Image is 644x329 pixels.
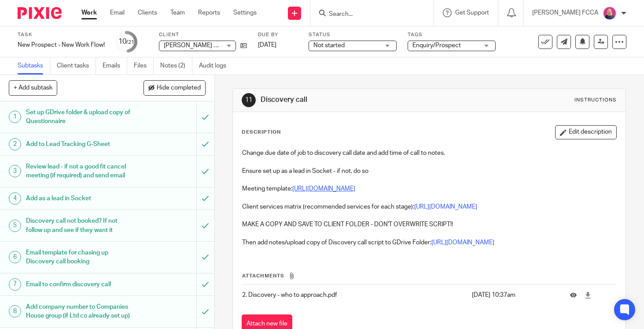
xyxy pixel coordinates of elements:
[472,291,557,299] p: [DATE] 10:37am
[412,42,461,49] span: Enquiry/Prospect
[603,6,617,20] img: Cheryl%20Sharp%20FCCA.png
[18,41,105,49] div: New Prospect - New Work Flow!
[26,246,134,269] h1: Email template for chasing up Discovery call booking
[313,42,345,49] span: Not started
[26,300,134,323] h1: Add company number to Companies House group (if Ltd co already set up)
[26,278,134,291] h1: Email to confirm discovery call
[170,8,185,17] a: Team
[585,291,591,299] a: Download
[242,291,467,299] p: 2. Discovery - who to approach.pdf
[242,220,616,229] p: MAKE A COPY AND SAVE TO CLIENT FOLDER - DON'T OVERWRITE SCRIPT!!
[110,8,125,17] a: Email
[160,57,192,75] a: Notes (2)
[431,239,494,246] a: [URL][DOMAIN_NAME]
[9,138,21,150] div: 2
[118,37,134,47] div: 10
[159,31,247,38] label: Client
[258,31,298,38] label: Due by
[242,184,616,193] p: Meeting template:
[242,149,616,157] p: Change due date of job to discovery call date and add time of call to notes.
[9,80,57,95] button: + Add subtask
[18,57,50,75] a: Subtasks
[126,40,134,45] small: /21
[242,238,616,247] p: Then add notes/upload copy of Discovery call script to GDrive Folder:
[198,8,220,17] a: Reports
[18,31,105,38] label: Task
[261,95,448,105] h1: Discovery call
[555,125,617,139] button: Edit description
[9,305,21,318] div: 8
[157,85,201,92] span: Hide completed
[9,251,21,263] div: 6
[26,138,134,151] h1: Add to Lead Tracking G-Sheet
[292,186,355,192] a: [URL][DOMAIN_NAME]
[81,8,97,17] a: Work
[9,111,21,123] div: 1
[18,7,62,19] img: Pixie
[9,220,21,232] div: 5
[414,204,477,210] a: [URL][DOMAIN_NAME]
[26,160,134,183] h1: Review lead - if not a good fit cancel meeting (if required) and send email
[199,57,233,75] a: Audit logs
[26,214,134,237] h1: Discovery call not booked? If not follow up and see if they want it
[9,278,21,291] div: 7
[9,165,21,177] div: 3
[242,273,284,278] span: Attachments
[26,192,134,205] h1: Add as a lead in Socket
[103,57,127,75] a: Emails
[242,167,616,176] p: Ensure set up as a lead in Socket - if not, do so
[9,192,21,205] div: 4
[57,57,96,75] a: Client tasks
[309,31,397,38] label: Status
[574,97,617,104] div: Instructions
[242,202,616,211] p: Client services matrix (recommended services for each stage):
[242,129,281,136] p: Description
[233,8,257,17] a: Settings
[138,8,157,17] a: Clients
[144,80,206,95] button: Hide completed
[258,42,276,48] span: [DATE]
[134,57,154,75] a: Files
[164,42,260,49] span: [PERSON_NAME] t/as Drift Vintage
[26,106,134,128] h1: Set up GDrive folder & upload copy of Questionnaire
[242,93,256,107] div: 11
